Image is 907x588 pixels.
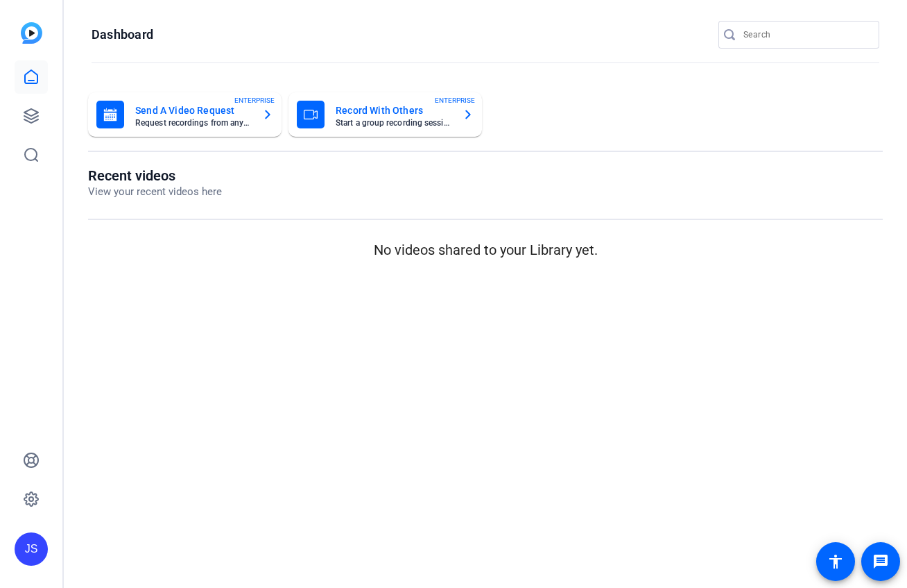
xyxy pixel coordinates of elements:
p: No videos shared to your Library yet. [88,240,883,260]
mat-card-subtitle: Request recordings from anyone, anywhere [135,119,251,127]
input: Search [743,26,868,43]
img: blue-gradient.svg [21,22,42,44]
button: Send A Video RequestRequest recordings from anyone, anywhereENTERPRISE [88,92,282,137]
h1: Recent videos [88,167,222,184]
mat-card-title: Record With Others [336,102,451,119]
p: View your recent videos here [88,184,222,200]
span: ENTERPRISE [435,95,475,106]
div: JS [15,532,48,566]
mat-icon: accessibility [827,553,844,570]
span: ENTERPRISE [234,95,275,106]
mat-card-title: Send A Video Request [135,102,251,119]
mat-card-subtitle: Start a group recording session [336,119,451,127]
h1: Dashboard [92,26,153,43]
button: Record With OthersStart a group recording sessionENTERPRISE [288,92,482,137]
mat-icon: message [872,553,889,570]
